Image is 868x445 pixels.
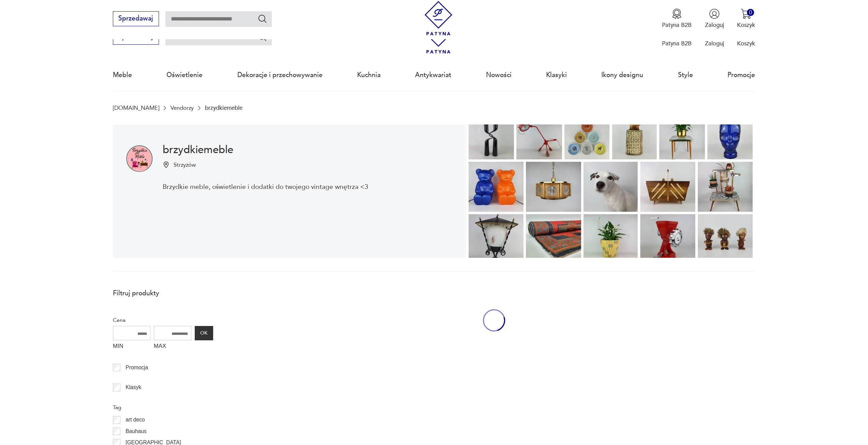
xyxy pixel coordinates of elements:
[705,9,724,29] button: Zaloguj
[737,40,755,47] p: Koszyk
[113,59,132,91] a: Meble
[113,403,213,412] p: Tag
[662,9,692,29] a: Ikona medaluPatyna B2B
[737,9,755,29] button: 0Koszyk
[741,9,751,19] img: Ikona koszyka
[163,145,368,155] h1: brzydkiemeble
[166,59,203,91] a: Oświetlenie
[163,161,170,168] img: Ikonka pinezki mapy
[174,161,196,169] p: Strzyżów
[737,21,755,29] p: Koszyk
[486,59,512,91] a: Nowości
[171,105,194,111] a: Vendorzy
[546,59,567,91] a: Klasyki
[113,105,159,111] a: [DOMAIN_NAME]
[113,11,159,26] button: Sprzedawaj
[258,32,267,42] button: Szukaj
[113,35,159,40] a: Sprzedawaj
[727,59,755,91] a: Promocje
[195,326,213,340] button: OK
[705,21,724,29] p: Zaloguj
[466,124,755,258] img: brzydkiemeble
[483,285,505,356] div: oval-loading
[126,383,141,392] p: Klasyk
[415,59,451,91] a: Antykwariat
[672,9,682,19] img: Ikona medalu
[205,105,242,111] p: brzydkiemeble
[113,289,213,298] p: Filtruj produkty
[747,9,754,16] div: 0
[662,21,692,29] p: Patyna B2B
[126,427,147,436] p: Bauhaus
[154,340,191,353] label: MAX
[126,363,148,372] p: Promocja
[662,9,692,29] button: Patyna B2B
[678,59,693,91] a: Style
[237,59,323,91] a: Dekoracje i przechowywanie
[113,16,159,22] a: Sprzedawaj
[258,14,267,24] button: Szukaj
[601,59,643,91] a: Ikony designu
[705,40,724,47] p: Zaloguj
[113,340,150,353] label: MIN
[113,316,213,325] p: Cena
[421,1,456,35] img: Patyna - sklep z meblami i dekoracjami vintage
[709,9,720,19] img: Ikonka użytkownika
[126,415,145,424] p: art deco
[126,145,153,172] img: brzydkiemeble
[662,40,692,47] p: Patyna B2B
[163,182,368,191] p: Brzydkie meble, oświetlenie i dodatki do twojego vintage wnętrza <3
[357,59,381,91] a: Kuchnia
